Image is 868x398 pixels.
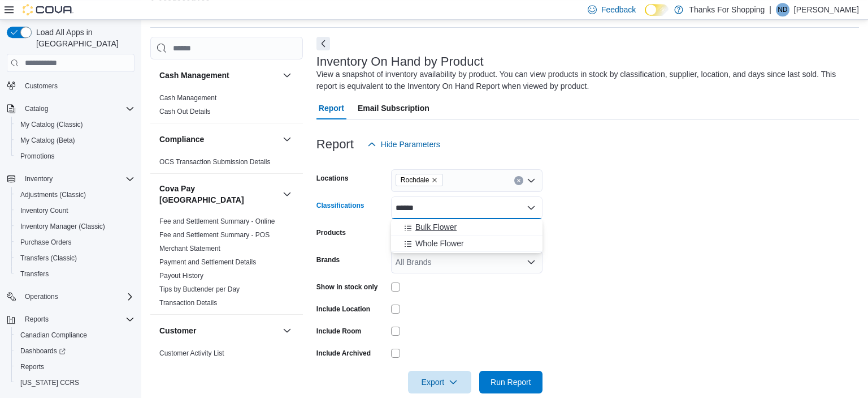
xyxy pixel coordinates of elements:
[20,206,68,215] span: Inventory Count
[16,376,134,390] span: Washington CCRS
[527,258,536,267] button: Open list of options
[479,371,542,393] button: Run Report
[20,120,83,129] span: My Catalog (Classic)
[601,4,636,15] span: Feedback
[16,360,49,374] a: Reports
[280,132,294,146] button: Compliance
[16,376,84,390] a: [US_STATE] CCRS
[358,97,429,119] span: Email Subscription
[16,118,88,131] a: My Catalog (Classic)
[16,149,59,163] a: Promotions
[20,362,44,371] span: Reports
[159,217,275,225] a: Fee and Settlement Summary - Online
[316,327,361,336] label: Include Room
[401,174,429,186] span: Rochdale
[363,133,445,156] button: Hide Parameters
[11,250,139,266] button: Transfers (Classic)
[159,70,229,81] h3: Cash Management
[25,292,58,301] span: Operations
[16,360,134,374] span: Reports
[16,118,134,131] span: My Catalog (Classic)
[316,37,330,50] button: Next
[20,78,134,92] span: Customers
[415,371,465,393] span: Export
[159,217,275,226] span: Fee and Settlement Summary - Online
[159,230,270,239] span: Fee and Settlement Summary - POS
[20,290,134,303] span: Operations
[23,4,73,15] img: Cova
[280,69,294,82] button: Cash Management
[25,82,58,91] span: Customers
[16,267,53,281] a: Transfers
[11,148,139,164] button: Promotions
[2,171,139,187] button: Inventory
[316,305,370,314] label: Include Location
[16,344,134,358] span: Dashboards
[16,188,90,202] a: Adjustments (Classic)
[159,157,271,166] span: OCS Transaction Submission Details
[150,155,303,173] div: Compliance
[159,244,220,253] span: Merchant Statement
[20,378,79,387] span: [US_STATE] CCRS
[20,313,53,326] button: Reports
[25,174,53,183] span: Inventory
[16,220,134,233] span: Inventory Manager (Classic)
[391,219,542,252] div: Choose from the following options
[159,245,220,253] a: Merchant Statement
[159,258,256,266] a: Payment and Settlement Details
[319,97,344,119] span: Report
[769,3,771,16] p: |
[20,172,57,186] button: Inventory
[159,285,240,294] span: Tips by Budtender per Day
[280,187,294,201] button: Cova Pay [GEOGRAPHIC_DATA]
[316,138,354,151] h3: Report
[20,79,62,93] a: Customers
[20,254,77,263] span: Transfers (Classic)
[16,188,134,202] span: Adjustments (Classic)
[159,272,203,280] a: Payout History
[11,359,139,375] button: Reports
[16,267,134,281] span: Transfers
[20,152,55,161] span: Promotions
[159,107,211,116] span: Cash Out Details
[25,315,49,324] span: Reports
[431,177,438,183] button: Remove Rochdale from selection in this group
[20,172,134,186] span: Inventory
[159,285,240,293] a: Tips by Budtender per Day
[408,371,471,393] button: Export
[11,266,139,282] button: Transfers
[20,346,66,356] span: Dashboards
[20,190,86,199] span: Adjustments (Classic)
[20,238,72,247] span: Purchase Orders
[16,344,70,358] a: Dashboards
[415,221,457,233] span: Bulk Flower
[16,220,110,233] a: Inventory Manager (Classic)
[20,269,49,279] span: Transfers
[16,134,80,147] a: My Catalog (Beta)
[20,102,134,115] span: Catalog
[645,4,669,16] input: Dark Mode
[794,3,859,16] p: [PERSON_NAME]
[778,3,787,16] span: ND
[381,139,440,150] span: Hide Parameters
[391,219,542,236] button: Bulk Flower
[2,311,139,327] button: Reports
[11,219,139,234] button: Inventory Manager (Classic)
[316,55,484,69] h3: Inventory On Hand by Product
[316,201,364,210] label: Classifications
[32,27,134,49] span: Load All Apps in [GEOGRAPHIC_DATA]
[159,134,204,145] h3: Compliance
[159,299,217,307] a: Transaction Details
[16,149,134,163] span: Promotions
[159,183,278,206] button: Cova Pay [GEOGRAPHIC_DATA]
[159,108,211,115] a: Cash Out Details
[16,204,73,217] a: Inventory Count
[159,94,216,102] a: Cash Management
[20,102,53,115] button: Catalog
[514,176,523,185] button: Clear input
[16,251,134,265] span: Transfers (Classic)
